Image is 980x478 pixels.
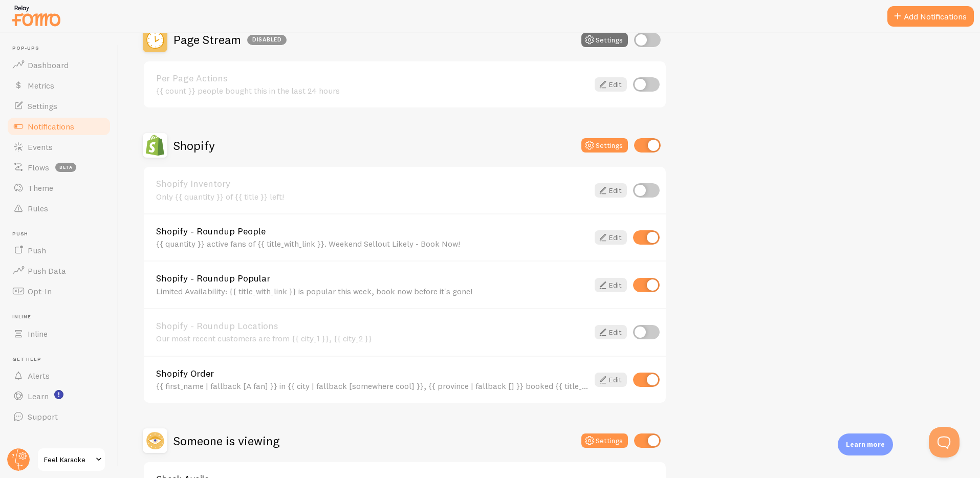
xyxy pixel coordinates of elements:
[6,281,112,301] a: Opt-In
[156,74,589,83] a: Per Page Actions
[6,137,112,157] a: Events
[156,227,589,236] a: Shopify - Roundup People
[595,77,627,92] a: Edit
[28,121,74,132] span: Notifications
[595,325,627,339] a: Edit
[156,287,589,296] div: Limited Availability: {{ title_with_link }} is popular this week, book now before it's gone!
[173,433,279,449] h2: Someone is viewing
[156,334,589,343] div: Our most recent customers are from {{ city_1 }}, {{ city_2 }}
[6,178,112,198] a: Theme
[838,433,893,455] div: Learn more
[11,3,62,29] img: fomo-relay-logo-orange.svg
[55,163,76,172] span: beta
[929,427,960,458] iframe: Help Scout Beacon - Open
[247,35,287,45] div: Disabled
[6,55,112,75] a: Dashboard
[28,371,50,381] span: Alerts
[12,356,112,363] span: Get Help
[156,321,589,331] a: Shopify - Roundup Locations
[6,116,112,137] a: Notifications
[6,406,112,427] a: Support
[156,369,589,378] a: Shopify Order
[595,230,627,245] a: Edit
[28,391,49,401] span: Learn
[28,101,57,111] span: Settings
[28,60,69,70] span: Dashboard
[6,365,112,386] a: Alerts
[6,75,112,96] a: Metrics
[156,274,589,283] a: Shopify - Roundup Popular
[28,142,53,152] span: Events
[581,433,628,448] button: Settings
[28,329,48,339] span: Inline
[143,28,167,52] img: Page Stream
[6,96,112,116] a: Settings
[6,386,112,406] a: Learn
[6,157,112,178] a: Flows beta
[6,260,112,281] a: Push Data
[54,390,63,399] svg: <p>Watch New Feature Tutorials!</p>
[156,381,589,390] div: {{ first_name | fallback [A fan] }} in {{ city | fallback [somewhere cool] }}, {{ province | fall...
[143,133,167,158] img: Shopify
[28,80,54,91] span: Metrics
[581,33,628,47] button: Settings
[37,447,106,472] a: Feel Karaoke
[28,411,58,422] span: Support
[28,203,48,213] span: Rules
[6,198,112,219] a: Rules
[28,286,52,296] span: Opt-In
[28,162,49,172] span: Flows
[595,183,627,198] a: Edit
[156,86,589,95] div: {{ count }} people bought this in the last 24 hours
[6,323,112,344] a: Inline
[173,32,287,48] h2: Page Stream
[6,240,112,260] a: Push
[156,192,589,201] div: Only {{ quantity }} of {{ title }} left!
[143,428,167,453] img: Someone is viewing
[156,239,589,248] div: {{ quantity }} active fans of {{ title_with_link }}. Weekend Sellout Likely - Book Now!
[12,314,112,320] span: Inline
[28,266,66,276] span: Push Data
[44,453,93,466] span: Feel Karaoke
[581,138,628,153] button: Settings
[28,183,53,193] span: Theme
[846,440,885,449] p: Learn more
[12,45,112,52] span: Pop-ups
[156,179,589,188] a: Shopify Inventory
[12,231,112,237] span: Push
[595,278,627,292] a: Edit
[28,245,46,255] span: Push
[173,138,215,154] h2: Shopify
[595,373,627,387] a: Edit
